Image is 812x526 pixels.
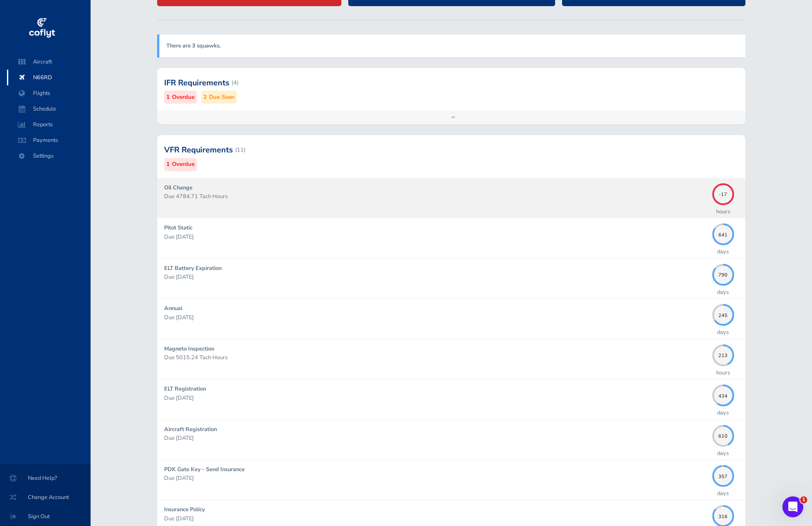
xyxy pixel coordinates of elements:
[164,313,708,322] p: Due [DATE]
[27,15,56,41] img: coflyt logo
[712,432,734,437] span: 610
[164,273,708,281] p: Due [DATE]
[717,247,729,256] p: days
[717,328,729,337] p: days
[164,345,214,353] strong: Magneto Inspection
[16,54,82,70] span: Aircraft
[16,101,82,117] span: Schedule
[712,352,734,357] span: 213
[164,385,206,393] strong: ELT Registration
[717,288,729,297] p: days
[712,311,734,316] span: 245
[157,218,745,258] a: Pitot Static Due [DATE] 641days
[712,472,734,477] span: 357
[164,233,708,241] p: Due [DATE]
[172,93,195,102] small: Overdue
[157,420,745,459] a: Aircraft Registration Due [DATE] 610days
[712,231,734,236] span: 641
[164,425,217,433] strong: Aircraft Registration
[164,264,222,272] strong: ELT Battery Expiration
[716,368,730,377] p: hours
[712,271,734,276] span: 790
[172,160,195,169] small: Overdue
[164,394,708,402] p: Due [DATE]
[164,353,708,362] p: Due 5015.24 Tach Hours
[209,93,235,102] small: Due Soon
[717,408,729,417] p: days
[716,207,730,216] p: hours
[712,392,734,397] span: 434
[157,379,745,419] a: ELT Registration Due [DATE] 434days
[157,460,745,499] a: PDK Gate Key - Send Insurance Due [DATE] 357days
[164,514,708,523] p: Due [DATE]
[164,192,708,201] p: Due 4784.71 Tach Hours
[16,132,82,148] span: Payments
[157,178,745,218] a: Oil Change Due 4784.71 Tach Hours -17hours
[782,496,803,517] iframe: Intercom live chat
[164,465,245,473] strong: PDK Gate Key - Send Insurance
[157,299,745,338] a: Annual Due [DATE] 245days
[164,224,192,232] strong: Pitot Static
[712,513,734,518] span: 316
[16,85,82,101] span: Flights
[10,509,80,524] span: Sign Out
[16,148,82,164] span: Settings
[164,474,708,482] p: Due [DATE]
[157,259,745,298] a: ELT Battery Expiration Due [DATE] 790days
[16,117,82,132] span: Reports
[164,434,708,442] p: Due [DATE]
[712,191,734,196] span: -17
[10,489,80,505] span: Change Account
[800,496,807,503] span: 1
[10,470,80,486] span: Need Help?
[164,304,182,312] strong: Annual
[717,489,729,498] p: days
[16,70,82,85] span: N66RD
[164,184,192,192] strong: Oil Change
[717,449,729,458] p: days
[166,42,221,50] a: There are 3 squawks.
[164,506,205,513] strong: Insurance Policy
[157,339,745,379] a: Magneto Inspection Due 5015.24 Tach Hours 213hours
